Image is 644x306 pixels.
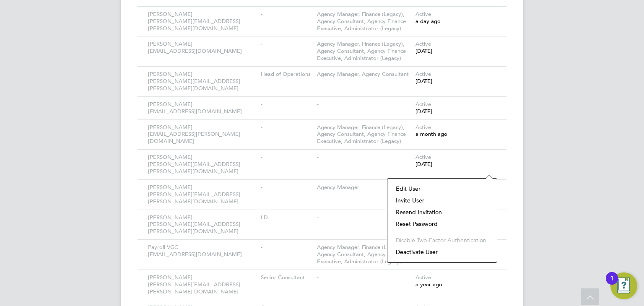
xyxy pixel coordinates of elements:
[146,97,259,119] div: [PERSON_NAME] [EMAIL_ADDRESS][DOMAIN_NAME]
[413,7,498,29] div: Active
[259,210,315,226] div: LD
[146,210,259,240] div: [PERSON_NAME] [PERSON_NAME][EMAIL_ADDRESS][PERSON_NAME][DOMAIN_NAME]
[392,234,493,246] li: Disable Two-Factor Authentication
[259,67,315,82] div: Head of Operations
[315,7,413,36] div: Agency Manager, Finance (Legacy), Agency Consultant, Agency Finance Executive, Administrator (Leg...
[259,180,315,195] div: -
[392,194,493,206] li: Invite User
[413,270,498,293] div: Active
[392,218,493,230] li: Reset Password
[259,120,315,135] div: -
[315,97,413,112] div: -
[315,36,413,66] div: Agency Manager, Finance (Legacy), Agency Consultant, Agency Finance Executive, Administrator (Leg...
[415,47,432,54] span: [DATE]
[413,67,498,89] div: Active
[315,240,413,270] div: Agency Manager, Finance (Legacy), Agency Consultant, Agency Finance Executive, Administrator (Leg...
[415,18,441,25] span: a day ago
[392,206,493,218] li: Resend Invitation
[146,7,259,36] div: [PERSON_NAME] [PERSON_NAME][EMAIL_ADDRESS][PERSON_NAME][DOMAIN_NAME]
[315,210,413,226] div: -
[146,180,259,210] div: [PERSON_NAME] [PERSON_NAME][EMAIL_ADDRESS][PERSON_NAME][DOMAIN_NAME]
[146,270,259,300] div: [PERSON_NAME] [PERSON_NAME][EMAIL_ADDRESS][PERSON_NAME][DOMAIN_NAME]
[392,183,493,194] li: Edit User
[315,180,413,195] div: Agency Manager
[259,36,315,52] div: -
[610,272,637,299] button: Open Resource Center, 1 new notification
[392,246,493,258] li: Deactivate User
[415,281,442,288] span: a year ago
[610,278,614,289] div: 1
[413,36,498,59] div: Active
[259,7,315,22] div: -
[146,240,259,262] div: Payroll VGC [EMAIL_ADDRESS][DOMAIN_NAME]
[315,270,413,285] div: -
[259,150,315,165] div: -
[146,150,259,179] div: [PERSON_NAME] [PERSON_NAME][EMAIL_ADDRESS][PERSON_NAME][DOMAIN_NAME]
[259,97,315,112] div: -
[315,120,413,150] div: Agency Manager, Finance (Legacy), Agency Consultant, Agency Finance Executive, Administrator (Leg...
[146,36,259,59] div: [PERSON_NAME] [EMAIL_ADDRESS][DOMAIN_NAME]
[413,97,498,119] div: Active
[146,120,259,150] div: [PERSON_NAME] [EMAIL_ADDRESS][PERSON_NAME][DOMAIN_NAME]
[315,150,413,165] div: -
[259,240,315,255] div: -
[259,270,315,285] div: Senior Consultant
[413,150,498,172] div: Active
[413,120,498,143] div: Active
[415,78,432,85] span: [DATE]
[315,67,413,82] div: Agency Manager, Agency Consultant
[146,67,259,96] div: [PERSON_NAME] [PERSON_NAME][EMAIL_ADDRESS][PERSON_NAME][DOMAIN_NAME]
[415,108,432,115] span: [DATE]
[415,161,432,168] span: [DATE]
[415,130,447,137] span: a month ago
